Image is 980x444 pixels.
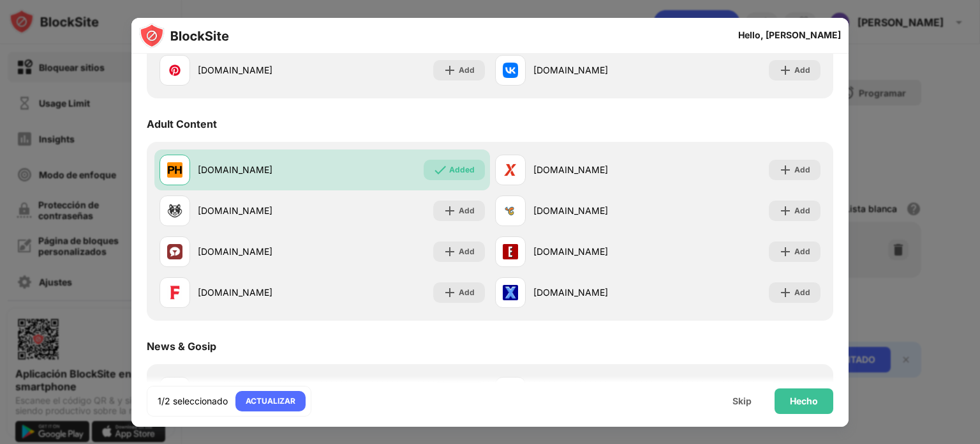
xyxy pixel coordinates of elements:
div: [DOMAIN_NAME] [533,63,658,77]
div: [DOMAIN_NAME] [198,63,322,77]
img: favicons [503,285,518,300]
img: favicons [167,63,182,78]
img: favicons [167,203,182,218]
div: Add [459,286,475,299]
div: [DOMAIN_NAME] [198,204,322,217]
img: favicons [503,162,518,178]
img: favicons [167,285,182,300]
div: [DOMAIN_NAME] [198,163,322,176]
div: Add [794,204,810,217]
div: [DOMAIN_NAME] [533,286,658,299]
img: favicons [167,162,182,178]
div: Add [794,64,810,77]
div: Add [459,204,475,217]
div: [DOMAIN_NAME] [198,245,322,258]
div: Add [459,64,475,77]
div: News & Gosip [147,340,216,353]
img: favicons [503,203,518,218]
div: 1/2 seleccionado [158,395,228,408]
div: Added [449,164,475,176]
div: Skip [732,396,752,406]
div: [DOMAIN_NAME] [198,286,322,299]
img: favicons [503,244,518,259]
img: favicons [503,63,518,78]
div: Hecho [790,396,818,406]
div: Add [794,245,810,258]
div: Add [794,164,810,176]
div: Add [459,245,475,258]
div: [DOMAIN_NAME] [533,163,658,176]
div: Hello, [PERSON_NAME] [738,30,841,40]
div: [DOMAIN_NAME] [533,245,658,258]
img: logo-blocksite.svg [139,23,229,49]
img: favicons [167,244,182,259]
div: Add [794,286,810,299]
div: ACTUALIZAR [246,395,295,408]
div: [DOMAIN_NAME] [533,204,658,217]
div: Adult Content [147,118,217,130]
